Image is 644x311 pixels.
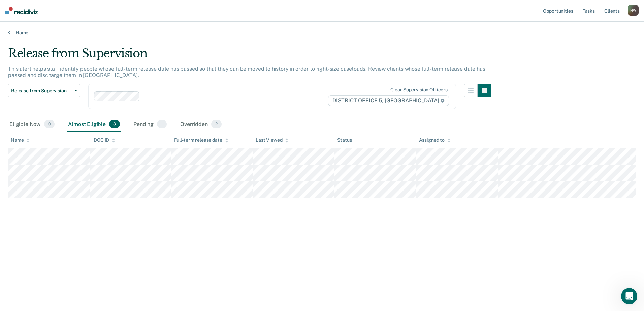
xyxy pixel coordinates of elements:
[67,117,121,132] div: Almost Eligible3
[44,120,55,129] span: 0
[337,137,352,143] div: Status
[11,88,72,94] span: Release from Supervision
[628,5,639,16] button: HW
[11,137,30,143] div: Name
[628,5,639,16] div: H W
[8,66,485,78] p: This alert helps staff identify people whose full-term release date has passed so that they can b...
[8,84,80,97] button: Release from Supervision
[179,117,223,132] div: Overridden2
[5,7,38,14] img: Recidiviz
[8,117,56,132] div: Eligible Now0
[157,120,167,129] span: 1
[621,288,637,304] iframe: Intercom live chat
[8,30,636,36] a: Home
[132,117,168,132] div: Pending1
[174,137,228,143] div: Full-term release date
[390,87,448,93] div: Clear supervision officers
[419,137,451,143] div: Assigned to
[211,120,222,129] span: 2
[8,46,491,66] div: Release from Supervision
[109,120,120,129] span: 3
[256,137,288,143] div: Last Viewed
[92,137,115,143] div: IDOC ID
[328,95,449,106] span: DISTRICT OFFICE 5, [GEOGRAPHIC_DATA]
